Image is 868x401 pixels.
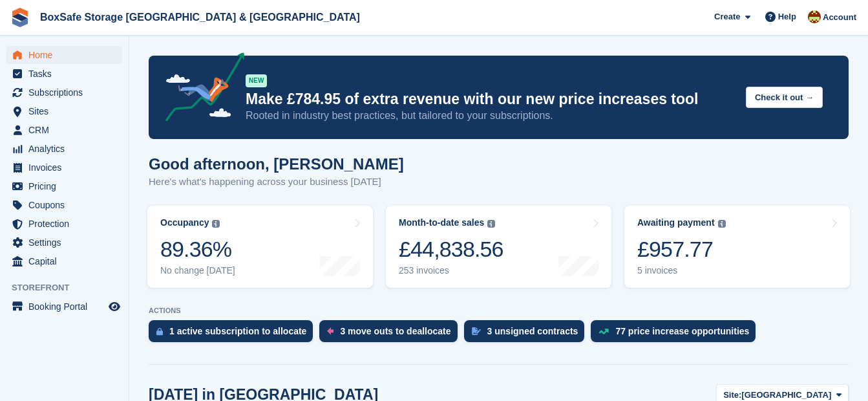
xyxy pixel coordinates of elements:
[246,90,736,109] p: Make £784.95 of extra revenue with our new price increases tool
[28,196,106,214] span: Coupons
[714,10,740,23] span: Create
[28,65,106,83] span: Tasks
[6,102,122,120] a: menu
[637,236,726,263] div: £957.77
[6,233,122,252] a: menu
[28,177,106,195] span: Pricing
[591,320,762,349] a: 77 price increase opportunities
[28,121,106,139] span: CRM
[149,155,404,173] h1: Good afternoon, [PERSON_NAME]
[6,140,122,158] a: menu
[6,83,122,102] a: menu
[35,6,365,28] a: BoxSafe Storage [GEOGRAPHIC_DATA] & [GEOGRAPHIC_DATA]
[6,298,122,316] a: menu
[28,215,106,233] span: Protection
[327,327,333,335] img: move_outs_to_deallocate_icon-f764333ba52eb49d3ac5e1228854f67142a1ed5810a6f6cc68b1a99e826820c5.svg
[6,121,122,139] a: menu
[6,158,122,177] a: menu
[6,252,122,270] a: menu
[718,220,726,228] img: icon-info-grey-7440780725fd019a000dd9b08b2336e03edf1995a4989e88bcd33f0948082b44.svg
[399,236,503,263] div: £44,838.56
[464,320,591,349] a: 3 unsigned contracts
[28,46,106,64] span: Home
[319,320,463,349] a: 3 move outs to deallocate
[160,217,209,228] div: Occupancy
[12,281,129,294] span: Storefront
[778,10,796,23] span: Help
[160,236,235,263] div: 89.36%
[149,175,404,190] p: Here's what's happening across your business [DATE]
[637,217,715,228] div: Awaiting payment
[147,206,373,288] a: Occupancy 89.36% No change [DATE]
[107,299,122,314] a: Preview store
[28,298,106,316] span: Booking Portal
[28,140,106,158] span: Analytics
[615,326,749,336] div: 77 price increase opportunities
[6,215,122,233] a: menu
[28,158,106,177] span: Invoices
[399,265,503,276] div: 253 invoices
[160,265,235,276] div: No change [DATE]
[149,307,849,315] p: ACTIONS
[28,233,106,252] span: Settings
[28,102,106,120] span: Sites
[340,326,450,336] div: 3 move outs to deallocate
[386,206,611,288] a: Month-to-date sales £44,838.56 253 invoices
[149,320,319,349] a: 1 active subscription to allocate
[156,327,163,336] img: active_subscription_to_allocate_icon-d502201f5373d7db506a760aba3b589e785aa758c864c3986d89f69b8ff3...
[6,196,122,214] a: menu
[246,109,736,123] p: Rooted in industry best practices, but tailored to your subscriptions.
[472,327,481,335] img: contract_signature_icon-13c848040528278c33f63329250d36e43548de30e8caae1d1a13099fd9432cc5.svg
[28,252,106,270] span: Capital
[169,326,306,336] div: 1 active subscription to allocate
[212,220,220,228] img: icon-info-grey-7440780725fd019a000dd9b08b2336e03edf1995a4989e88bcd33f0948082b44.svg
[808,10,821,23] img: Kim
[6,46,122,64] a: menu
[246,74,267,87] div: NEW
[6,65,122,83] a: menu
[746,87,823,108] button: Check it out →
[624,206,850,288] a: Awaiting payment £957.77 5 invoices
[10,8,30,27] img: stora-icon-8386f47178a22dfd0bd8f6a31ec36ba5ce8667c1dd55bd0f319d3a0aa187defe.svg
[823,11,856,24] span: Account
[637,265,726,276] div: 5 invoices
[154,52,245,126] img: price-adjustments-announcement-icon-8257ccfd72463d97f412b2fc003d46551f7dbcb40ab6d574587a9cd5c0d94...
[28,83,106,102] span: Subscriptions
[487,220,495,228] img: icon-info-grey-7440780725fd019a000dd9b08b2336e03edf1995a4989e88bcd33f0948082b44.svg
[487,326,578,336] div: 3 unsigned contracts
[598,329,609,334] img: price_increase_opportunities-93ffe204e8149a01c8c9dc8f82e8f89637d9d84a8eef4429ea346261dce0b2c0.svg
[6,177,122,195] a: menu
[399,217,484,228] div: Month-to-date sales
